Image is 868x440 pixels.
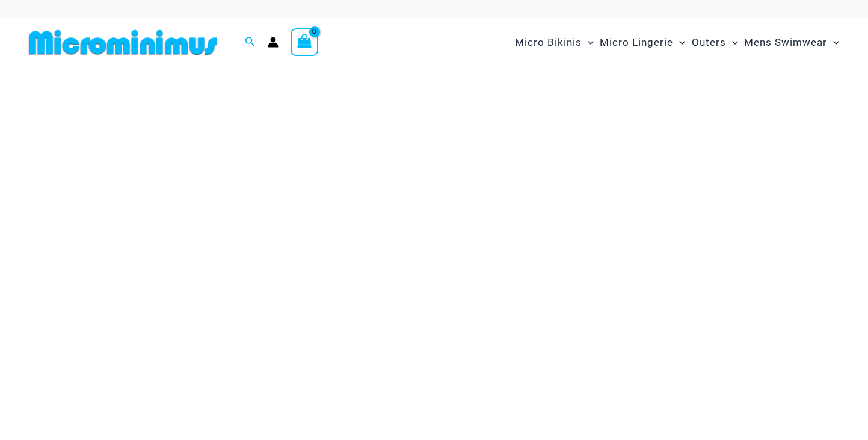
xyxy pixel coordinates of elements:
[692,27,726,58] span: Outers
[726,27,738,58] span: Menu Toggle
[744,27,827,58] span: Mens Swimwear
[600,27,673,58] span: Micro Lingerie
[582,27,594,58] span: Menu Toggle
[741,24,842,61] a: Mens SwimwearMenu ToggleMenu Toggle
[597,24,688,61] a: Micro LingerieMenu ToggleMenu Toggle
[689,24,741,61] a: OutersMenu ToggleMenu Toggle
[24,29,222,56] img: MM SHOP LOGO FLAT
[245,35,256,50] a: Search icon link
[512,24,597,61] a: Micro BikinisMenu ToggleMenu Toggle
[515,27,582,58] span: Micro Bikinis
[268,37,279,48] a: Account icon link
[510,22,844,63] nav: Site Navigation
[291,28,318,56] a: View Shopping Cart, empty
[673,27,685,58] span: Menu Toggle
[827,27,839,58] span: Menu Toggle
